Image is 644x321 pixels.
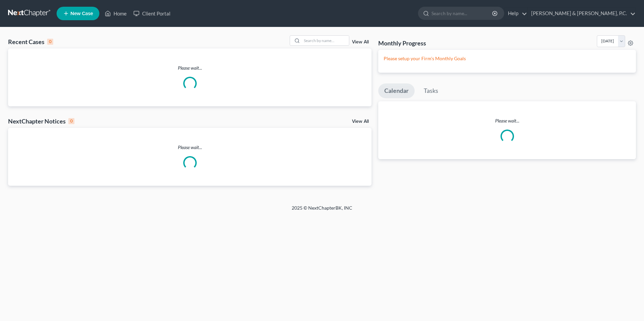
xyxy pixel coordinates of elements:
[418,83,444,98] a: Tasks
[384,55,631,62] p: Please setup your Firm's Monthly Goals
[528,7,636,20] a: [PERSON_NAME] & [PERSON_NAME], P.C.
[378,83,415,98] a: Calendar
[130,205,514,217] div: 2025 © NextChapterBK, INC
[70,11,93,16] span: New Case
[378,117,636,124] p: Please wait...
[47,39,53,45] div: 0
[8,38,53,46] div: Recent Cases
[352,119,369,124] a: View All
[8,65,372,71] p: Please wait...
[352,40,369,44] a: View All
[431,7,493,20] input: Search by name...
[68,118,74,124] div: 0
[8,144,372,151] p: Please wait...
[8,117,74,125] div: NextChapter Notices
[505,7,527,20] a: Help
[101,7,130,20] a: Home
[130,7,174,20] a: Client Portal
[302,36,349,45] input: Search by name...
[378,39,426,47] h3: Monthly Progress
